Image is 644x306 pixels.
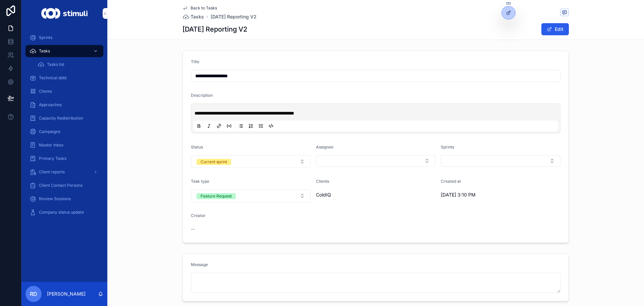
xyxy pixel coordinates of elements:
[191,179,209,184] span: Task type
[39,116,83,121] span: Capacity Redistribution
[34,58,103,71] a: Tasks list
[441,144,454,149] span: Sprints
[25,166,103,178] a: Client reports
[316,191,331,198] span: ColdIQ
[41,8,87,19] img: App logo
[441,179,461,184] span: Created at
[47,291,86,297] p: [PERSON_NAME]
[30,290,37,298] span: RD
[39,129,60,134] span: Campaigns
[25,85,103,97] a: Clients
[541,23,569,35] button: Edit
[191,189,311,202] button: Select Button
[25,112,103,124] a: Capacity Redistribution
[25,32,103,44] a: Sprints
[316,155,436,167] button: Select Button
[191,262,208,267] span: Message
[441,155,560,167] button: Select Button
[25,179,103,191] a: Client Contact Persons
[191,155,311,168] button: Select Button
[201,159,227,165] div: Current sprint
[47,62,64,67] span: Tasks list
[39,210,84,215] span: Company status update
[316,144,333,149] span: Assignee
[39,142,64,148] span: Master Inbox
[182,25,247,34] h1: [DATE] Reporting V2
[182,5,217,11] a: Back to Tasks
[25,193,103,205] a: Review Sessions
[39,183,83,188] span: Client Contact Persons
[191,144,203,149] span: Status
[191,5,217,11] span: Back to Tasks
[441,191,529,198] span: [DATE] 3:10 PM
[25,99,103,111] a: Approaches
[39,35,52,40] span: Sprints
[191,59,199,64] span: Title
[201,193,232,199] div: Feature Request
[191,13,204,20] span: Tasks
[39,196,71,202] span: Review Sessions
[25,126,103,138] a: Campaigns
[39,48,50,54] span: Tasks
[191,213,206,218] span: Creator
[39,75,67,81] span: Technical debt
[25,72,103,84] a: Technical debt
[191,226,195,232] span: --
[25,45,103,57] a: Tasks
[39,102,62,107] span: Approaches
[316,179,329,184] span: Clients
[211,13,257,20] a: [DATE] Reporting V2
[25,206,103,218] a: Company status update
[25,152,103,165] a: Primary Tasks
[25,139,103,151] a: Master Inbox
[191,93,213,98] span: Description
[39,169,65,175] span: Client reports
[182,13,204,20] a: Tasks
[39,156,66,161] span: Primary Tasks
[21,27,107,227] div: scrollable content
[39,89,52,94] span: Clients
